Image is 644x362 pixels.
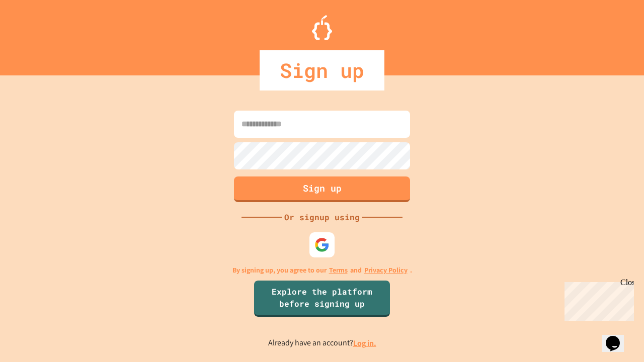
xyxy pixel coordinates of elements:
[260,50,384,90] div: Sign up
[268,337,376,349] p: Already have an account?
[232,265,412,276] p: By signing up, you agree to our and .
[314,237,330,252] img: google-icon.svg
[312,15,332,40] img: Logo.svg
[560,278,634,321] iframe: chat widget
[364,265,408,276] a: Privacy Policy
[282,211,362,223] div: Or signup using
[234,176,410,202] button: Sign up
[329,265,348,276] a: Terms
[602,322,634,352] iframe: chat widget
[254,281,390,317] a: Explore the platform before signing up
[4,4,69,64] div: Chat with us now!Close
[353,338,376,348] a: Log in.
